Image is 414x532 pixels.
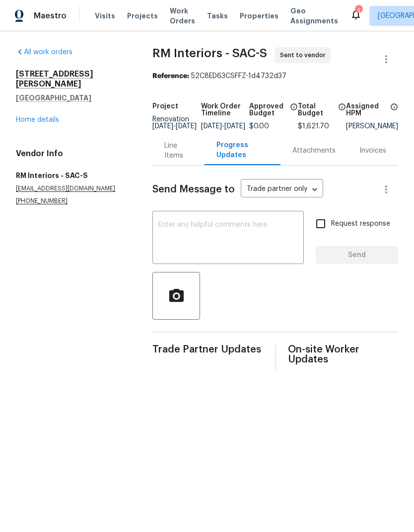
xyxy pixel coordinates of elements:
[216,140,269,160] div: Progress Updates
[152,123,173,130] span: [DATE]
[176,123,197,130] span: [DATE]
[280,50,330,60] span: Sent to vendor
[16,149,129,159] h4: Vendor Info
[346,103,387,117] h5: Assigned HPM
[249,103,287,117] h5: Approved Budget
[201,123,222,130] span: [DATE]
[390,103,398,123] span: The hpm assigned to this work order.
[240,11,278,21] span: Properties
[355,6,362,16] div: 1
[290,6,338,26] span: Geo Assignments
[170,6,195,26] span: Work Orders
[224,123,245,130] span: [DATE]
[201,123,245,130] span: -
[290,103,298,123] span: The total cost of line items that have been approved by both Opendoor and the Trade Partner. This...
[152,71,398,81] div: 52C8ED63CSFFZ-1d4732d37
[359,146,386,156] div: Invoices
[127,11,158,21] span: Projects
[95,11,115,21] span: Visits
[152,116,197,130] span: Renovation
[152,345,263,355] span: Trade Partner Updates
[152,103,178,110] h5: Project
[16,116,59,123] a: Home details
[152,73,189,80] b: Reference:
[152,184,235,194] span: Send Message to
[288,345,399,364] span: On-site Worker Updates
[292,146,336,156] div: Attachments
[16,49,72,56] a: All work orders
[331,219,390,229] span: Request response
[207,12,228,19] span: Tasks
[249,123,269,130] span: $0.00
[298,123,329,130] span: $1,621.70
[152,123,197,130] span: -
[346,123,398,130] div: [PERSON_NAME]
[201,103,250,117] h5: Work Order Timeline
[34,11,67,21] span: Maestro
[164,141,192,161] div: Line Items
[298,103,336,117] h5: Total Budget
[241,181,323,198] div: Trade partner only
[152,47,267,59] span: RM Interiors - SAC-S
[16,171,129,180] h5: RM Interiors - SAC-S
[338,103,346,123] span: The total cost of line items that have been proposed by Opendoor. This sum includes line items th...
